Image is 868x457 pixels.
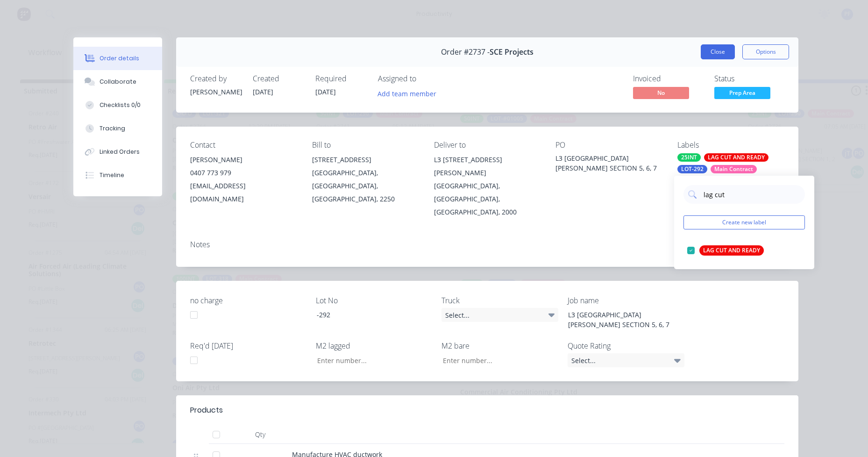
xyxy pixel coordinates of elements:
[441,48,490,57] span: Order #2737 -
[316,340,433,351] label: M2 lagged
[312,153,419,166] div: [STREET_ADDRESS]
[100,171,124,179] div: Timeline
[73,140,162,164] button: Linked Orders
[73,93,162,117] button: Checklists 0/0
[309,308,426,321] div: -292
[555,153,662,173] div: L3 [GEOGRAPHIC_DATA][PERSON_NAME] SECTION 5, 6, 7
[434,153,541,219] div: L3 [STREET_ADDRESS][PERSON_NAME][GEOGRAPHIC_DATA], [GEOGRAPHIC_DATA], [GEOGRAPHIC_DATA], 2000
[100,54,139,63] div: Order details
[312,153,419,206] div: [STREET_ADDRESS][GEOGRAPHIC_DATA], [GEOGRAPHIC_DATA], [GEOGRAPHIC_DATA], 2250
[561,308,677,331] div: L3 [GEOGRAPHIC_DATA][PERSON_NAME] SECTION 5, 6, 7
[190,166,297,179] div: 0407 773 979
[100,101,141,109] div: Checklists 0/0
[253,87,273,96] span: [DATE]
[435,353,558,367] input: Enter number...
[315,74,367,83] div: Required
[677,165,707,173] div: LOT-292
[190,153,297,166] div: [PERSON_NAME]
[232,425,288,444] div: Qty
[312,166,419,206] div: [GEOGRAPHIC_DATA], [GEOGRAPHIC_DATA], [GEOGRAPHIC_DATA], 2250
[434,141,541,150] div: Deliver to
[253,74,304,83] div: Created
[683,244,768,257] button: LAG CUT AND READY
[677,153,701,162] div: 25INT
[683,215,805,229] button: Create new label
[704,153,768,162] div: LAG CUT AND READY
[73,117,162,140] button: Tracking
[441,295,558,306] label: Truck
[568,340,684,351] label: Quote Rating
[190,74,242,83] div: Created by
[714,87,770,99] span: Prep Area
[315,87,336,96] span: [DATE]
[190,141,297,150] div: Contact
[373,87,441,100] button: Add team member
[633,74,703,83] div: Invoiced
[441,340,558,351] label: M2 bare
[714,87,770,101] button: Prep Area
[100,148,140,156] div: Linked Orders
[73,164,162,187] button: Timeline
[190,340,307,351] label: Req'd [DATE]
[73,70,162,93] button: Collaborate
[633,87,689,99] span: No
[699,245,764,256] div: LAG CUT AND READY
[190,240,784,249] div: Notes
[190,405,223,416] div: Products
[378,87,441,100] button: Add team member
[378,74,471,83] div: Assigned to
[568,353,684,367] div: Select...
[190,153,297,206] div: [PERSON_NAME]0407 773 979[EMAIL_ADDRESS][DOMAIN_NAME]
[434,179,541,219] div: [GEOGRAPHIC_DATA], [GEOGRAPHIC_DATA], [GEOGRAPHIC_DATA], 2000
[701,44,735,59] button: Close
[742,44,789,59] button: Options
[73,47,162,70] button: Order details
[309,353,433,367] input: Enter number...
[677,141,784,150] div: Labels
[100,78,136,86] div: Collaborate
[703,185,800,204] input: Search labels
[434,153,541,179] div: L3 [STREET_ADDRESS][PERSON_NAME]
[490,48,534,57] span: SCE Projects
[316,295,433,306] label: Lot No
[555,141,662,150] div: PO
[568,295,684,306] label: Job name
[711,165,757,173] div: Main Contract
[441,308,558,322] div: Select...
[100,124,125,133] div: Tracking
[312,141,419,150] div: Bill to
[190,179,297,206] div: [EMAIL_ADDRESS][DOMAIN_NAME]
[190,87,242,97] div: [PERSON_NAME]
[190,295,307,306] label: no charge
[714,74,784,83] div: Status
